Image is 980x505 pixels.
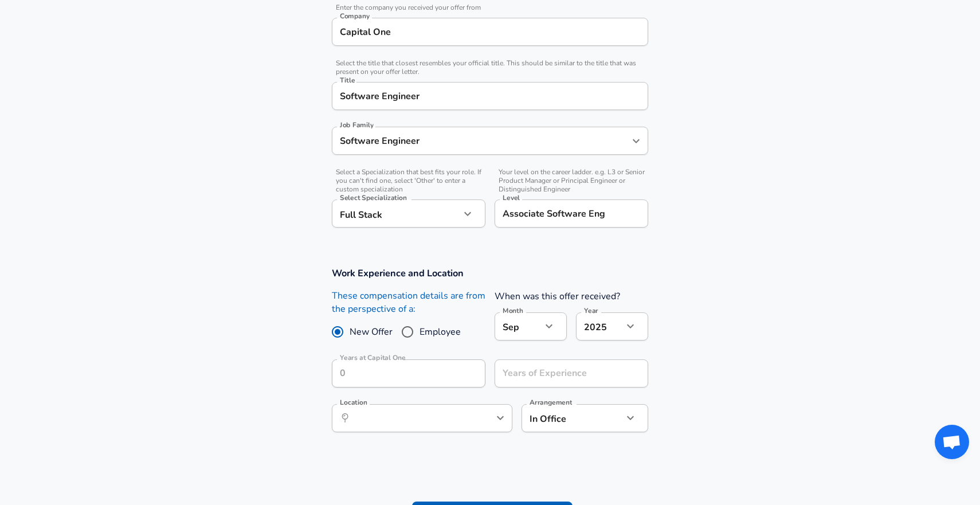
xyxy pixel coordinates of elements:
[332,267,648,280] h3: Work Experience and Location
[503,307,523,314] label: Month
[492,410,508,426] button: Open
[530,399,572,406] label: Arrangement
[337,132,626,150] input: Software Engineer
[935,425,969,459] div: Open chat
[332,59,648,76] span: Select the title that closest resembles your official title. This should be similar to the title ...
[332,289,485,316] label: These compensation details are from the perspective of a:
[495,359,623,387] input: 7
[332,199,460,228] div: Full Stack
[503,194,520,201] label: Level
[522,404,606,432] div: In Office
[420,325,461,339] span: Employee
[350,325,393,339] span: New Offer
[340,122,374,128] label: Job Family
[332,168,485,194] span: Select a Specialization that best fits your role. If you can't find one, select 'Other' to enter ...
[340,354,406,361] label: Years at Capital One
[495,290,620,303] label: When was this offer received?
[495,168,648,194] span: Your level on the career ladder. e.g. L3 or Senior Product Manager or Principal Engineer or Disti...
[576,312,623,340] div: 2025
[584,307,598,314] label: Year
[332,359,460,387] input: 0
[495,312,542,340] div: Sep
[337,23,643,41] input: Google
[628,133,644,149] button: Open
[340,77,355,84] label: Title
[332,3,648,12] span: Enter the company you received your offer from
[337,87,643,105] input: Software Engineer
[340,399,367,406] label: Location
[500,205,643,222] input: L3
[340,194,406,201] label: Select Specialization
[340,13,370,19] label: Company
